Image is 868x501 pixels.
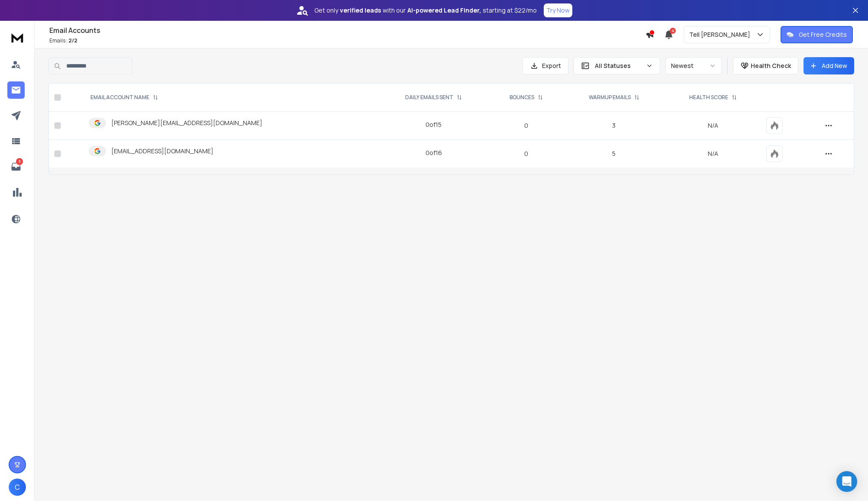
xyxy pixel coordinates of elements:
button: Export [523,57,568,74]
p: BOUNCES [510,94,534,101]
p: DAILY EMAILS SENT [405,94,453,101]
a: 3 [7,158,25,175]
p: Get Free Credits [799,30,847,39]
p: Emails : [49,37,645,44]
p: N/A [670,149,756,158]
p: All Statuses [595,61,642,70]
button: C [9,478,26,496]
div: 0 of 15 [426,120,442,129]
td: 5 [563,140,665,168]
p: 0 [494,149,558,158]
p: HEALTH SCORE [689,94,728,101]
div: EMAIL ACCOUNT NAME [90,94,158,101]
button: Health Check [733,57,798,74]
button: Newest [665,57,722,74]
p: Health Check [751,61,791,70]
p: Get only with our starting at $22/mo [314,6,537,15]
img: logo [9,29,26,45]
button: Try Now [544,3,572,17]
p: 0 [494,121,558,130]
p: Tell [PERSON_NAME] [689,30,754,39]
span: 2 / 2 [68,37,77,44]
p: [EMAIL_ADDRESS][DOMAIN_NAME] [111,147,213,155]
p: WARMUP EMAILS [589,94,631,101]
strong: AI-powered Lead Finder, [407,6,481,15]
p: Try Now [546,6,570,15]
h1: Email Accounts [49,25,645,36]
div: Open Intercom Messenger [836,471,857,492]
p: 3 [16,158,23,165]
td: 3 [563,112,665,140]
p: N/A [670,121,756,130]
button: Add New [803,57,854,74]
p: [PERSON_NAME][EMAIL_ADDRESS][DOMAIN_NAME] [111,119,262,127]
strong: verified leads [340,6,381,15]
span: 4 [670,28,676,34]
button: Get Free Credits [781,26,853,43]
div: 0 of 16 [426,149,442,157]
